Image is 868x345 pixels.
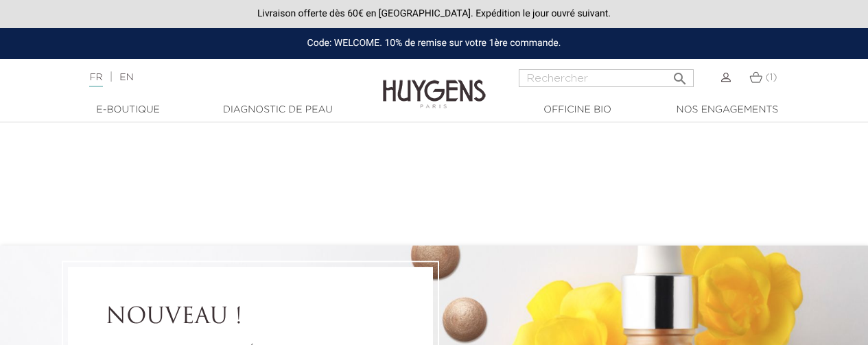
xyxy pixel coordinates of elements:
[60,103,197,117] a: E-Boutique
[89,73,102,87] a: FR
[668,65,692,84] button: 
[119,73,133,82] a: EN
[659,103,796,117] a: Nos engagements
[672,67,688,83] i: 
[766,73,777,82] span: (1)
[82,69,351,86] div: |
[383,58,486,110] img: Huygens
[209,103,347,117] a: Diagnostic de peau
[519,69,694,87] input: Rechercher
[509,103,646,117] a: Officine Bio
[106,305,395,331] a: NOUVEAU !
[749,72,777,83] a: (1)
